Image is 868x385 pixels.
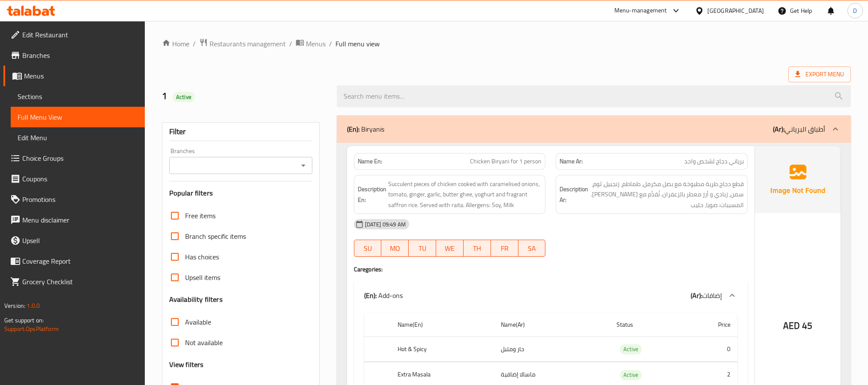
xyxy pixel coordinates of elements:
[199,38,286,49] a: Restaurants management
[22,153,138,163] span: Choice Groups
[494,242,515,255] span: FR
[289,39,292,49] li: /
[185,211,216,221] span: Free items
[347,124,384,134] p: Biryanis
[802,317,812,334] span: 45
[22,215,138,225] span: Menu disclaimer
[22,30,138,40] span: Edit Restaurant
[783,317,800,334] span: AED
[18,112,138,122] span: Full Menu View
[11,107,145,127] a: Full Menu View
[436,240,464,257] button: WE
[22,235,138,246] span: Upsell
[391,313,494,337] th: Name(En)
[560,157,583,166] strong: Name Ar:
[686,337,737,362] td: 0
[686,313,737,337] th: Price
[337,85,851,107] input: search
[3,210,145,230] a: Menu disclaimer
[11,127,145,148] a: Edit Menu
[3,45,145,66] a: Branches
[470,157,542,166] span: Chicken Biryani for 1 person
[464,240,491,257] button: TH
[3,148,145,168] a: Choice Groups
[702,289,722,302] span: إضافات
[347,123,359,135] b: (En):
[193,39,196,49] li: /
[169,123,312,141] div: Filter
[518,240,546,257] button: SA
[185,231,246,241] span: Branch specific items
[691,289,702,302] b: (Ar):
[335,39,380,49] span: Full menu view
[22,50,138,60] span: Branches
[388,179,542,211] span: Succulent pieces of chicken cooked with caramelised onions, tomato, ginger, garlic, butter ghee, ...
[610,313,686,337] th: Status
[494,337,610,362] td: حار ومتبل
[27,300,40,311] span: 1.0.0
[354,240,382,257] button: SU
[620,344,642,355] div: Active
[162,38,851,49] nav: breadcrumb
[3,230,145,251] a: Upsell
[169,188,312,198] h3: Popular filters
[755,146,841,213] img: Ae5nvW7+0k+MAAAAAElFTkSuQmCC
[4,323,59,334] a: Support.OpsPlatform
[412,242,433,255] span: TU
[18,132,138,143] span: Edit Menu
[185,272,220,283] span: Upsell items
[590,179,744,211] span: قطع دجاج طرية مطبوخة مع بصل مكرمل، طماطم، زنجبيل، ثوم، سمن، زبادي و أرز معطر بالزعفران. تُقدَّم م...
[22,194,138,205] span: Promotions
[18,91,138,102] span: Sections
[337,115,851,143] div: (En): Biryanis(Ar):أطباق البرياني
[210,39,286,49] span: Restaurants management
[3,66,145,86] a: Menus
[173,92,195,102] div: Active
[620,344,642,354] span: Active
[853,6,857,15] span: D
[185,252,219,262] span: Has choices
[409,240,436,257] button: TU
[364,290,403,301] p: Add-ons
[329,39,332,49] li: /
[358,184,386,205] strong: Description En:
[3,189,145,210] a: Promotions
[297,159,309,171] button: Open
[354,265,748,274] h4: Caregories:
[169,360,204,370] h3: View filters
[358,242,378,255] span: SU
[24,71,138,81] span: Menus
[620,370,642,380] span: Active
[467,242,488,255] span: TH
[684,157,744,166] span: برياني دجاج لشخص واحد
[491,240,518,257] button: FR
[358,157,382,166] strong: Name En:
[306,39,326,49] span: Menus
[4,315,44,326] span: Get support on:
[381,240,409,257] button: MO
[4,300,25,311] span: Version:
[173,93,195,101] span: Active
[296,38,326,49] a: Menus
[185,337,223,348] span: Not available
[22,256,138,266] span: Coverage Report
[162,90,326,102] h2: 1
[11,86,145,107] a: Sections
[440,242,460,255] span: WE
[522,242,542,255] span: SA
[707,6,764,15] div: [GEOGRAPHIC_DATA]
[788,66,851,82] span: Export Menu
[773,124,825,134] p: أطباق البرياني
[391,337,494,362] th: Hot & Spicy
[169,295,223,304] h3: Availability filters
[773,123,784,135] b: (Ar):
[22,174,138,184] span: Coupons
[22,277,138,287] span: Grocery Checklist
[3,251,145,271] a: Coverage Report
[354,282,748,309] div: (En): Add-ons(Ar):إضافات
[795,69,844,80] span: Export Menu
[3,24,145,45] a: Edit Restaurant
[614,6,667,16] div: Menu-management
[560,184,588,205] strong: Description Ar:
[385,242,405,255] span: MO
